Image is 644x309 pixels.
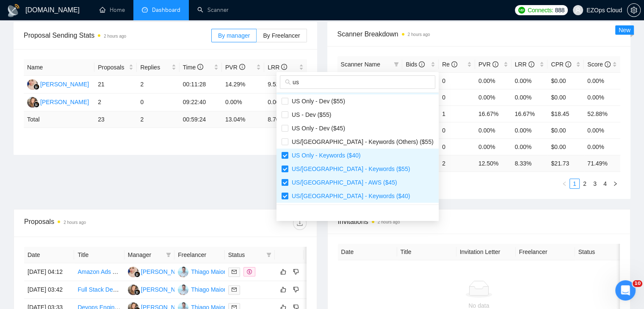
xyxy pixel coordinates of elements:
[627,7,641,14] a: setting
[74,247,124,263] th: Title
[24,281,74,299] td: [DATE] 03:42
[288,179,397,186] span: US/[GEOGRAPHIC_DATA] - AWS ($45)
[94,76,137,94] td: 21
[590,179,600,188] a: 3
[134,271,140,277] img: gigradar-bm.png
[142,7,148,13] span: dashboard
[559,179,569,189] li: Previous Page
[547,155,584,171] td: $ 21.73
[584,72,620,89] td: 0.00%
[128,284,138,295] img: NK
[580,179,589,188] a: 2
[515,61,534,68] span: LRR
[191,285,226,294] div: Thiago Maior
[166,252,171,257] span: filter
[137,111,179,128] td: 2
[128,286,190,292] a: NK[PERSON_NAME]
[265,248,273,261] span: filter
[141,285,190,294] div: [PERSON_NAME]
[291,267,301,277] button: dislike
[293,220,306,226] span: download
[562,181,567,186] span: left
[264,94,307,111] td: 0.00%
[94,94,137,111] td: 2
[225,64,245,71] span: PVR
[600,179,610,188] a: 4
[288,138,434,145] span: US/[GEOGRAPHIC_DATA] - Keywords (Others) ($55)
[232,287,237,292] span: mail
[615,280,636,301] iframe: Intercom live chat
[197,64,203,70] span: info-circle
[475,72,511,89] td: 0.00%
[291,284,301,295] button: dislike
[27,97,38,108] img: NK
[40,97,89,107] div: [PERSON_NAME]
[64,220,86,225] time: 2 hours ago
[475,105,511,122] td: 16.67%
[511,138,548,155] td: 0.00%
[439,105,475,122] td: 1
[74,281,124,299] td: Full Stack Developer (Equity Only). Apply from Top Schools only.
[164,248,173,261] span: filter
[264,76,307,94] td: 9.52%
[218,32,250,39] span: By manager
[183,64,203,71] span: Time
[478,61,498,68] span: PVR
[128,267,138,277] img: AJ
[137,76,179,94] td: 2
[264,111,307,128] td: 8.70 %
[140,63,169,72] span: Replies
[174,247,224,263] th: Freelancer
[124,247,174,263] th: Manager
[439,89,475,105] td: 0
[475,138,511,155] td: 0.00%
[27,80,89,87] a: AJ[PERSON_NAME]
[587,61,610,68] span: Score
[288,111,331,118] span: US - Dev ($55)
[570,179,579,188] a: 1
[77,286,247,293] a: Full Stack Developer (Equity Only). Apply from Top Schools only.
[439,138,475,155] td: 0
[24,247,74,263] th: Date
[590,179,600,189] li: 3
[406,61,425,68] span: Bids
[439,122,475,138] td: 0
[456,244,516,260] th: Invitation Letter
[492,61,498,67] span: info-circle
[288,125,345,132] span: US Only - Dev ($45)
[128,268,190,275] a: AJ[PERSON_NAME]
[584,89,620,105] td: 0.00%
[584,105,620,122] td: 52.88%
[94,59,137,76] th: Proposals
[180,76,222,94] td: 00:11:28
[278,284,288,295] button: like
[288,152,361,159] span: US Only - Keywords ($40)
[610,179,620,189] li: Next Page
[575,7,581,13] span: user
[24,111,94,128] td: Total
[511,105,548,122] td: 16.67%
[141,267,190,276] div: [PERSON_NAME]
[565,61,571,67] span: info-circle
[439,72,475,89] td: 0
[408,32,430,37] time: 2 hours ago
[619,27,630,33] span: New
[610,179,620,189] button: right
[178,267,188,277] img: TM
[268,64,287,71] span: LRR
[547,105,584,122] td: $18.45
[392,58,401,71] span: filter
[24,263,74,281] td: [DATE] 04:12
[341,61,380,68] span: Scanner Name
[222,76,264,94] td: 14.29%
[633,280,642,287] span: 10
[178,284,188,295] img: TM
[281,64,287,70] span: info-circle
[280,268,286,275] span: like
[100,6,125,14] a: homeHome
[569,179,580,189] li: 1
[7,4,20,17] img: logo
[77,268,221,275] a: Amazon Ads API Developer for SaaS App Co-Creation
[547,89,584,105] td: $0.00
[180,111,222,128] td: 00:59:24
